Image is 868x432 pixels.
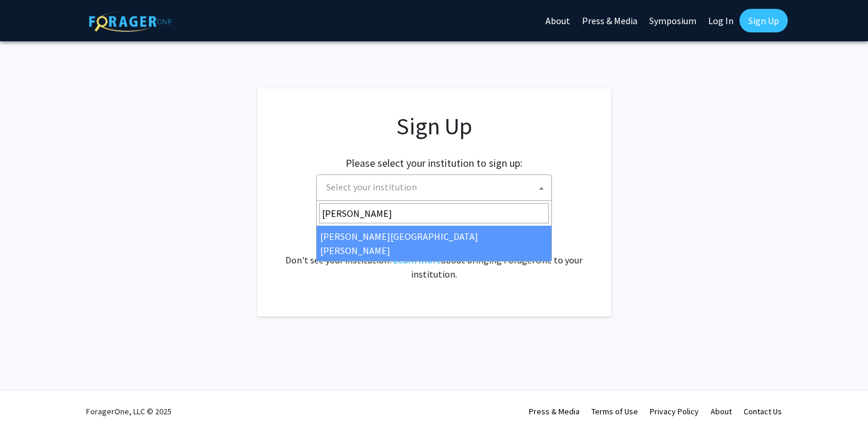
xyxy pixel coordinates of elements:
a: Contact Us [744,406,782,417]
span: Select your institution [316,174,552,201]
h1: Sign Up [281,112,587,140]
a: Privacy Policy [650,406,699,417]
a: About [711,406,732,417]
span: Select your institution [326,181,417,193]
a: Terms of Use [591,406,638,417]
img: ForagerOne Logo [89,11,172,32]
div: ForagerOne, LLC © 2025 [86,391,172,432]
iframe: Chat [9,379,50,423]
span: Select your institution [321,175,551,199]
a: Sign Up [739,9,788,32]
li: [PERSON_NAME][GEOGRAPHIC_DATA][PERSON_NAME] [317,226,551,261]
div: Already have an account? . Don't see your institution? about bringing ForagerOne to your institut... [281,225,587,281]
input: Search [319,203,549,223]
a: Learn more about bringing ForagerOne to your institution [393,254,441,266]
h2: Please select your institution to sign up: [346,157,522,170]
a: Press & Media [529,406,580,417]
